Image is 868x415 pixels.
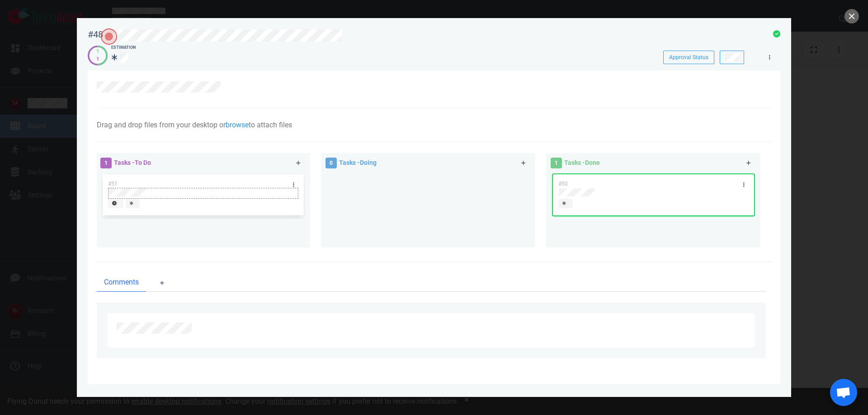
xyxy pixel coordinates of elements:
button: close [844,9,859,23]
span: Drag and drop files from your desktop or [97,121,226,129]
span: #51 [108,181,118,187]
span: Tasks - Done [564,159,600,166]
span: Comments [104,277,139,288]
div: Estimation [111,45,137,51]
span: 1 [551,158,562,168]
div: Open de chat [830,379,857,406]
a: browse [226,121,249,129]
span: Tasks - Doing [339,159,377,166]
button: Open the dialog [101,28,117,45]
button: Approval Status [663,51,714,64]
span: 0 [325,158,337,168]
div: 1 [96,48,99,56]
span: #50 [558,181,568,187]
div: #48 [88,29,103,40]
span: 1 [100,158,112,168]
span: to attach files [249,121,292,129]
div: 1 [96,56,99,63]
span: Tasks - To Do [114,159,151,166]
